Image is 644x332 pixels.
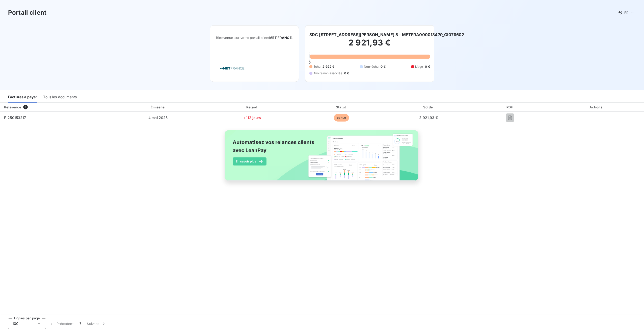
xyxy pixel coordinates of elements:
div: Statut [299,105,385,110]
div: Tous les documents [43,92,77,103]
div: Émise le [110,105,206,110]
span: 0 [309,60,311,64]
span: FR [624,11,628,15]
span: 1 [23,105,28,109]
div: Retard [208,105,297,110]
span: Avoirs non associés [313,71,342,76]
img: Company logo [216,61,248,76]
div: Factures à payer [8,92,37,103]
div: Référence [4,105,21,109]
button: 1 [76,318,84,329]
h2: 2 921,93 € [309,38,430,53]
span: 0 € [344,71,349,76]
div: Actions [550,105,643,110]
span: Non-échu [364,64,379,69]
span: 4 mai 2025 [148,115,168,120]
span: 100 [12,321,18,326]
h3: Portail client [8,8,46,17]
img: banner [220,127,424,189]
div: Solde [387,105,470,110]
span: F-250153217 [4,115,26,120]
span: Échu [313,64,321,69]
span: échue [334,114,349,122]
span: 0 € [381,64,385,69]
span: 1 [79,321,81,326]
span: Litige [415,64,423,69]
span: +112 jours [244,115,261,120]
span: 2 922 € [323,64,334,69]
span: 0 € [425,64,430,69]
span: Bienvenue sur votre portail client . [216,36,293,40]
span: MET FRANCE [269,36,292,40]
button: Suivant [84,318,109,329]
div: PDF [472,105,548,110]
span: 2 921,93 € [419,115,438,120]
button: Précédent [46,318,76,329]
h6: SDC [STREET_ADDRESS][PERSON_NAME] 5 - METFRA000013479_GI079602 [309,32,464,38]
